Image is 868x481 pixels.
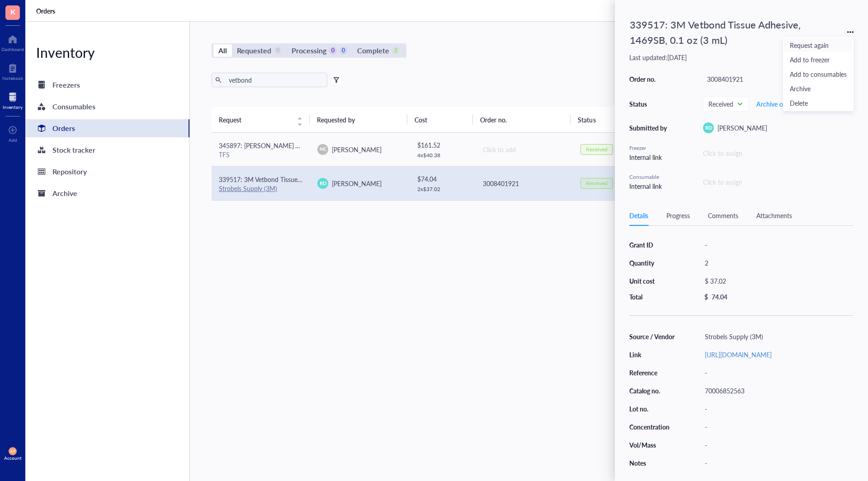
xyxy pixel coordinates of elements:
div: Status [629,100,670,108]
div: Notes [629,459,675,467]
th: Order no. [473,107,571,132]
span: Delete [790,98,847,108]
span: Request again [790,40,847,50]
div: 0 [274,47,282,55]
div: 0 [340,47,347,55]
div: TFS [219,150,303,159]
span: Archive [790,84,847,93]
a: Consumables [25,98,189,116]
a: Dashboard [1,32,24,52]
div: Click to assign [703,148,854,158]
div: Processing [292,44,326,57]
div: Archive [52,187,77,200]
span: RD [705,124,712,132]
div: Received [586,180,608,187]
th: Request [212,107,310,132]
div: Account [4,455,22,461]
span: [PERSON_NAME] [332,179,382,188]
div: Grant ID [629,241,675,249]
div: Catalog no. [629,387,675,395]
span: Request [219,115,292,125]
div: 3008401921 [483,178,566,188]
a: Freezers [25,76,189,94]
div: 74.04 [712,293,727,301]
div: segmented control [212,43,406,58]
div: $ 37.02 [701,275,850,287]
span: [PERSON_NAME] [332,145,382,154]
a: Strobels Supply (3M) [219,184,277,193]
span: Add to consumables [790,69,847,79]
div: Add [9,137,17,143]
div: 3008401921 [703,73,854,85]
div: Freezer [629,144,670,152]
div: Received [586,146,608,153]
div: Dashboard [1,47,24,52]
div: Requested [237,44,271,57]
a: Orders [25,119,189,137]
div: Order no. [629,75,670,83]
div: Orders [52,122,75,135]
div: Lot no. [629,405,675,413]
div: Attachments [756,210,792,220]
button: Archive order [756,97,795,111]
div: 339517: 3M Vetbond Tissue Adhesive, 1469SB, 0.1 oz (3 mL) [626,14,816,50]
div: Inventory [3,104,23,110]
div: - [701,402,854,415]
div: Consumables [52,100,95,113]
span: K [10,6,15,17]
div: - [701,238,854,251]
div: Complete [357,44,389,57]
div: $ 161.52 [417,140,468,150]
div: Source / Vendor [629,332,675,341]
a: [URL][DOMAIN_NAME] [705,350,772,359]
div: Freezers [52,79,80,91]
a: Inventory [3,90,23,110]
span: 345897: [PERSON_NAME] VETERINARY SUPPLY INC 3M VETBOND TISSUE ADHESIVE-3ML [219,141,482,150]
div: Quantity [629,259,675,267]
div: Notebook [2,75,23,81]
div: Vol/Mass [629,441,675,449]
div: Last updated: [DATE] [629,53,854,61]
div: Inventory [25,43,189,61]
div: Internal link [629,152,670,162]
a: Archive [25,184,189,202]
div: Internal link [629,181,670,191]
a: Repository [25,163,189,181]
span: AP [10,449,15,453]
a: Stock tracker [25,141,189,159]
div: 2 x $ 37.02 [417,186,468,193]
div: Link [629,350,675,359]
th: Requested by [310,107,408,132]
div: 0 [329,47,337,55]
div: - [701,366,854,379]
span: Add to freezer [790,55,847,65]
div: Click to add [483,145,566,154]
div: All [218,44,227,57]
div: - [701,457,854,469]
a: Notebook [2,61,23,81]
th: Status [571,107,636,132]
div: Repository [52,165,87,178]
div: Consumable [629,173,670,181]
div: $ [704,293,708,301]
th: Cost [407,107,472,132]
span: 339517: 3M Vetbond Tissue Adhesive, 1469SB, 0.1 oz (3 mL) [219,175,389,184]
div: $ 74.04 [417,174,468,184]
span: [PERSON_NAME] [717,123,767,132]
div: Reference [629,369,675,377]
div: Stock tracker [52,144,95,156]
div: Unit cost [629,277,675,285]
div: Click to assign [703,177,854,187]
div: 4 x $ 40.38 [417,152,468,159]
div: Progress [666,210,690,220]
div: Comments [708,210,738,220]
span: Archive order [756,100,794,107]
div: 2 [701,257,854,269]
span: Received [708,100,741,108]
input: Find orders in table [225,73,324,87]
td: Click to add [475,133,573,167]
div: 70006852563 [701,384,854,397]
div: Concentration [629,423,675,431]
span: MC [319,146,326,153]
div: 2 [392,47,400,55]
